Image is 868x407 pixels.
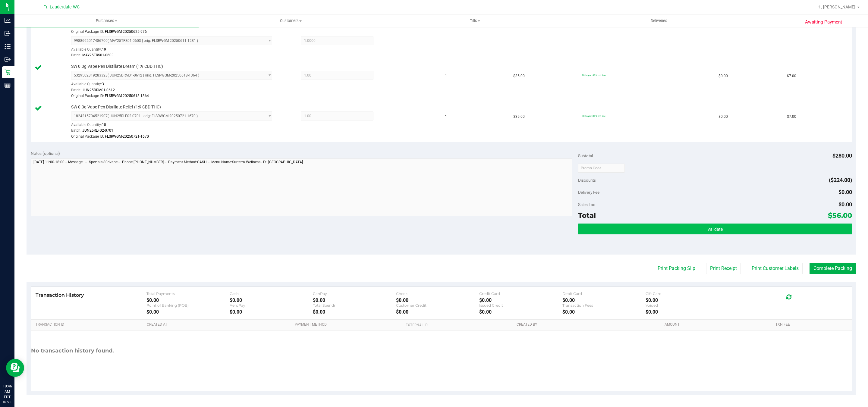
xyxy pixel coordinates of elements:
div: $0.00 [146,297,230,303]
button: Print Customer Labels [748,263,803,274]
span: $0.00 [838,201,852,208]
div: CanPay [313,291,396,296]
div: Total Spendr [313,303,396,308]
a: Tills [383,14,567,27]
span: JUN25DRM01-0612 [82,88,115,92]
div: $0.00 [479,309,562,315]
div: Available Quantity: [71,45,283,57]
span: 80dvape: 80% off line [582,74,605,77]
span: $0.00 [838,189,852,195]
div: Point of Banking (POB) [146,303,230,308]
a: Customers [199,14,383,27]
span: $35.00 [513,114,525,120]
span: Hi, [PERSON_NAME]! [817,5,857,9]
span: Delivery Fee [578,190,599,195]
span: Deliveries [643,18,675,23]
span: 3 [102,82,104,86]
iframe: Resource center [6,359,24,377]
div: Available Quantity: [71,80,283,92]
span: $280.00 [832,152,852,159]
inline-svg: Inventory [5,43,11,49]
span: 1 [445,73,447,79]
p: 10:46 AM EDT [3,384,12,400]
button: Complete Packing [810,263,856,274]
div: AeroPay [230,303,313,308]
span: SW 0.3g Vape Pen Distillate Dream (1:9 CBD:THC) [71,64,163,69]
input: Promo Code [578,164,625,173]
span: FLSRWGM-20250618-1364 [105,94,149,98]
span: 19 [102,47,106,52]
span: Customers [199,18,382,23]
a: Created By [517,322,657,327]
button: Validate [578,224,852,234]
span: Awaiting Payment [805,19,842,26]
span: Validate [707,227,723,232]
a: Payment Method [295,322,399,327]
span: Original Package ID: [71,94,104,98]
a: Created At [147,322,288,327]
span: MAY25TRS01-0603 [82,53,114,57]
inline-svg: Reports [5,82,11,88]
span: $0.00 [719,73,728,79]
span: Batch: [71,53,81,57]
div: Cash [230,291,313,296]
div: $0.00 [562,297,646,303]
div: Credit Card [479,291,562,296]
div: $0.00 [146,309,230,315]
span: FLSRWGM-20250625-976 [105,30,147,34]
div: Customer Credit [396,303,479,308]
a: Txn Fee [775,322,842,327]
div: Issued Credit [479,303,562,308]
div: Transaction Fees [562,303,646,308]
span: Ft. Lauderdale WC [43,5,80,10]
div: Total Payments [146,291,230,296]
span: Total [578,211,596,220]
span: Batch: [71,128,81,133]
span: Original Package ID: [71,30,104,34]
div: $0.00 [313,309,396,315]
span: SW 0.3g Vape Pen Distillate Relief (1:9 CBD:THC) [71,104,161,110]
span: $7.00 [787,114,796,120]
span: 80dvape: 80% off line [582,114,605,117]
span: $7.00 [787,73,796,79]
span: 1 [445,114,447,120]
button: Print Receipt [706,263,741,274]
div: $0.00 [646,297,729,303]
span: $56.00 [828,211,852,220]
p: 09/28 [3,400,12,404]
span: Purchases [14,18,199,23]
div: Voided [646,303,729,308]
a: Transaction ID [36,322,140,327]
div: $0.00 [396,309,479,315]
span: Original Package ID: [71,134,104,139]
div: $0.00 [230,309,313,315]
inline-svg: Inbound [5,30,11,36]
span: Tills [383,18,567,23]
inline-svg: Outbound [5,56,11,62]
div: Debit Card [562,291,646,296]
span: JUN25RLF02-0701 [82,128,113,133]
div: $0.00 [562,309,646,315]
inline-svg: Retail [5,69,11,75]
div: Check [396,291,479,296]
div: No transaction history found. [31,330,114,371]
a: Deliveries [567,14,751,27]
span: Discounts [578,175,596,186]
div: $0.00 [313,297,396,303]
span: $0.00 [719,114,728,120]
inline-svg: Analytics [5,17,11,23]
div: $0.00 [396,297,479,303]
span: 10 [102,123,106,127]
a: Purchases [14,14,199,27]
span: Notes (optional) [31,151,60,156]
span: $35.00 [513,73,525,79]
span: Batch: [71,88,81,92]
div: $0.00 [479,297,562,303]
span: ($224.00) [829,177,852,183]
div: Available Quantity: [71,121,283,132]
div: Gift Card [646,291,729,296]
th: External ID [401,320,512,330]
span: Sales Tax [578,202,595,207]
a: Amount [665,322,769,327]
div: $0.00 [646,309,729,315]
